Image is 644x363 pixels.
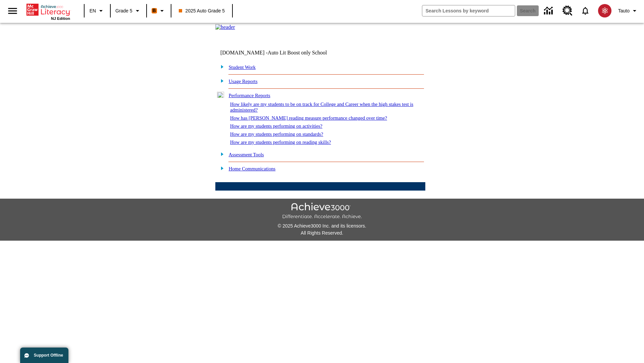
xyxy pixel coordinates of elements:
span: Grade 5 [115,7,132,14]
nobr: Auto Lit Boost only School [268,50,327,55]
button: Select a new avatar [594,2,615,19]
img: Achieve3000 Differentiate Accelerate Achieve [282,203,362,220]
span: EN [90,7,96,14]
a: Notifications [577,2,594,19]
img: plus.gif [217,165,224,171]
a: How are my students performing on activities? [230,123,322,129]
img: plus.gif [217,64,224,70]
button: Support Offline [20,348,68,363]
a: Usage Reports [229,79,258,84]
a: Performance Reports [229,93,270,98]
button: Open side menu [3,1,22,21]
a: How has [PERSON_NAME] reading measure performance changed over time? [230,115,387,121]
button: Grade: Grade 5, Select a grade [113,5,144,17]
a: How are my students performing on reading skills? [230,139,331,145]
a: Data Center [540,2,558,20]
a: Assessment Tools [229,152,264,157]
img: avatar image [598,4,611,17]
span: Support Offline [34,353,63,358]
span: 2025 Auto Grade 5 [179,7,225,14]
a: How likely are my students to be on track for College and Career when the high stakes test is adm... [230,102,413,113]
td: [DOMAIN_NAME] - [220,50,344,56]
button: Profile/Settings [615,5,641,17]
span: NJ Edition [51,16,70,21]
input: search field [422,5,515,16]
span: B [153,6,156,15]
a: How are my students performing on standards? [230,131,323,137]
a: Resource Center, Will open in new tab [558,2,577,20]
span: Tauto [618,7,630,14]
button: Language: EN, Select a language [87,5,108,17]
a: Home Communications [229,166,276,171]
img: plus.gif [217,78,224,84]
img: header [215,24,235,30]
img: plus.gif [217,151,224,157]
button: Boost Class color is orange. Change class color [149,5,169,17]
div: Home [26,2,70,21]
img: minus.gif [217,92,224,98]
a: Student Work [229,65,256,70]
